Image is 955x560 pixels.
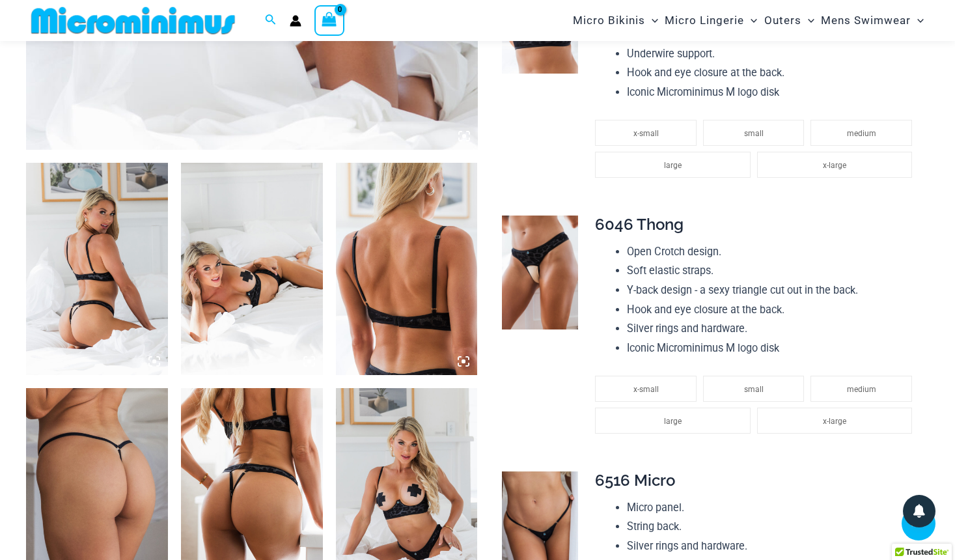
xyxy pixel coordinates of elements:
[595,471,675,490] span: 6516 Micro
[627,261,919,281] li: Soft elastic straps.
[757,408,912,434] li: x-large
[595,152,750,178] li: large
[627,83,919,102] li: Iconic Microminimus M logo disk
[290,15,301,27] a: Account icon link
[627,498,919,518] li: Micro panel.
[627,63,919,83] li: Hook and eye closure at the back.
[26,6,240,35] img: MM SHOP LOGO FLAT
[744,385,764,394] span: small
[810,376,911,402] li: medium
[570,4,661,37] a: Micro BikinisMenu ToggleMenu Toggle
[810,120,911,146] li: medium
[633,129,659,138] span: x-small
[645,4,658,37] span: Menu Toggle
[26,163,168,376] img: Nights Fall Silver Leopard 1036 Bra 6046 Thong
[823,161,846,170] span: x-large
[627,517,919,537] li: String back.
[573,4,645,37] span: Micro Bikinis
[911,4,924,37] span: Menu Toggle
[847,385,876,394] span: medium
[627,44,919,64] li: Underwire support.
[265,12,277,29] a: Search icon link
[627,281,919,300] li: Y-back design - a sexy triangle cut out in the back.
[595,408,750,434] li: large
[502,216,578,329] img: Nights Fall Silver Leopard 6046 Thong
[627,339,919,358] li: Iconic Microminimus M logo disk
[627,242,919,262] li: Open Crotch design.
[821,4,911,37] span: Mens Swimwear
[764,4,801,37] span: Outers
[823,417,846,426] span: x-large
[336,163,478,376] img: Nights Fall Silver Leopard 1036 Bra
[847,129,876,138] span: medium
[703,376,804,402] li: small
[627,537,919,556] li: Silver rings and hardware.
[801,4,814,37] span: Menu Toggle
[744,129,764,138] span: small
[703,120,804,146] li: small
[665,4,744,37] span: Micro Lingerie
[627,319,919,339] li: Silver rings and hardware.
[568,2,929,39] nav: Site Navigation
[744,4,757,37] span: Menu Toggle
[633,385,659,394] span: x-small
[761,4,818,37] a: OutersMenu ToggleMenu Toggle
[595,120,696,146] li: x-small
[595,215,684,234] span: 6046 Thong
[595,376,696,402] li: x-small
[818,4,927,37] a: Mens SwimwearMenu ToggleMenu Toggle
[627,300,919,320] li: Hook and eye closure at the back.
[314,5,344,35] a: View Shopping Cart, empty
[181,163,323,376] img: Nights Fall Silver Leopard 1036 Bra 6046 Thong
[664,417,682,426] span: large
[757,152,912,178] li: x-large
[664,161,682,170] span: large
[661,4,760,37] a: Micro LingerieMenu ToggleMenu Toggle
